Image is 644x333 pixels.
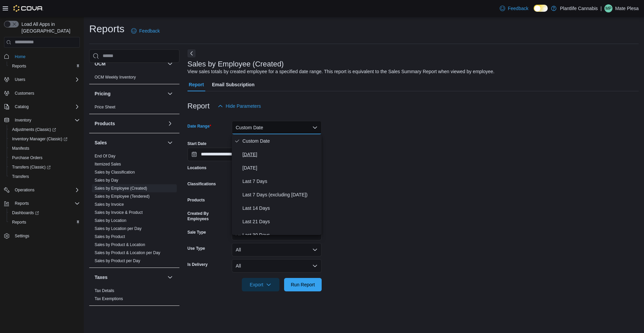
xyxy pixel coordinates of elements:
a: Sales by Location per Day [95,226,142,231]
label: Date Range [187,124,211,129]
a: Sales by Product & Location per Day [95,250,160,255]
button: Run Report [284,278,322,291]
span: Dashboards [9,209,80,217]
span: Reports [12,63,26,69]
button: Transfers [7,172,83,181]
nav: Complex example [4,49,80,258]
a: Adjustments (Classic) [9,126,59,134]
span: Transfers (Classic) [12,164,51,170]
p: | [600,4,602,12]
h3: Sales by Employee (Created) [187,60,284,68]
span: Sales by Classification [95,170,135,175]
button: Inventory [1,115,83,125]
a: Sales by Day [95,178,118,183]
button: Pricing [95,90,165,97]
button: All [232,259,322,273]
span: Manifests [12,146,29,151]
button: Reports [7,61,83,71]
span: Feedback [508,5,528,12]
a: Customers [12,89,37,97]
p: Plantlife Cannabis [560,4,598,12]
span: End Of Day [95,153,115,159]
button: Next [187,49,196,57]
label: Locations [187,165,207,171]
button: Operations [1,185,83,195]
span: Sales by Product & Location [95,242,145,247]
button: Manifests [7,144,83,153]
a: OCM Weekly Inventory [95,75,136,80]
a: Adjustments (Classic) [7,125,83,134]
button: Products [95,120,165,127]
span: Transfers (Classic) [9,163,80,171]
span: Home [15,54,25,59]
a: Transfers (Classic) [7,162,83,172]
p: Mate Plesa [615,4,639,12]
span: Sales by Employee (Tendered) [95,194,150,199]
div: View sales totals by created employee for a specified date range. This report is equivalent to th... [187,68,494,75]
button: Users [1,75,83,84]
button: Taxes [166,273,174,281]
a: Inventory Manager (Classic) [9,135,70,143]
a: Inventory Manager (Classic) [7,134,83,144]
a: Feedback [128,24,162,38]
span: Catalog [15,104,29,109]
button: Pricing [166,90,174,98]
a: Itemized Sales [95,162,121,166]
span: Reports [12,220,26,225]
span: Customers [12,89,80,97]
span: Inventory [15,117,31,123]
a: Settings [12,232,32,240]
button: Taxes [95,274,165,281]
span: Adjustments (Classic) [12,127,56,132]
span: Email Subscription [212,78,255,91]
span: Last 7 Days (excluding [DATE]) [243,191,319,199]
span: Report [189,78,204,91]
div: OCM [89,73,179,84]
a: Dashboards [7,208,83,218]
span: Sales by Product [95,234,125,239]
span: Settings [12,232,80,240]
button: Reports [7,218,83,227]
a: Sales by Product [95,234,125,239]
span: Reports [9,218,80,226]
button: Inventory [12,116,34,124]
button: Export [242,278,279,291]
button: OCM [95,60,165,67]
button: Hide Parameters [215,99,264,113]
span: Adjustments (Classic) [9,126,80,134]
span: Tax Details [95,288,114,293]
label: Sale Type [187,230,206,235]
span: Load All Apps in [GEOGRAPHIC_DATA] [19,21,80,34]
span: Purchase Orders [12,155,43,160]
input: Press the down key to open a popover containing a calendar. [187,148,252,161]
a: Sales by Employee (Created) [95,186,147,191]
span: Customers [15,91,34,96]
span: Sales by Day [95,178,118,183]
button: OCM [166,60,174,68]
span: [DATE] [243,164,319,172]
span: Last 21 Days [243,218,319,226]
span: Reports [9,62,80,70]
img: Cova [13,5,43,12]
button: Sales [95,139,165,146]
span: Purchase Orders [9,154,80,162]
button: Settings [1,231,83,241]
h3: Pricing [95,90,110,97]
h3: Report [187,102,210,110]
h3: Sales [95,139,107,146]
span: Last 7 Days [243,177,319,185]
a: Transfers [9,173,32,181]
button: Catalog [12,103,31,111]
span: Sales by Product per Day [95,258,140,264]
span: MP [605,4,611,12]
h3: OCM [95,60,106,67]
span: Inventory Manager (Classic) [12,136,67,142]
label: Products [187,197,205,203]
button: All [232,243,322,256]
label: Is Delivery [187,262,208,267]
label: Start Date [187,141,207,146]
button: Customers [1,88,83,98]
span: Run Report [291,281,315,288]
